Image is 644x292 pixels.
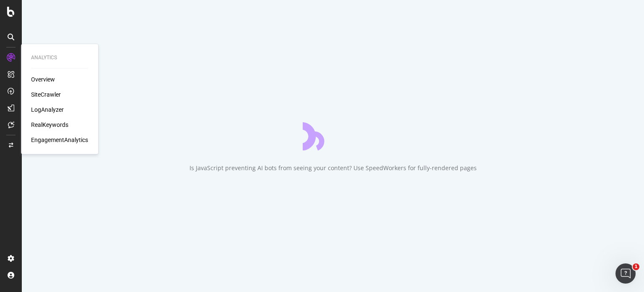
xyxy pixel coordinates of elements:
[31,105,64,114] a: LogAnalyzer
[633,263,639,270] span: 1
[31,121,68,129] a: RealKeywords
[31,75,55,84] a: Overview
[615,263,636,284] iframe: Intercom live chat
[31,90,61,99] a: SiteCrawler
[190,164,477,172] div: Is JavaScript preventing AI bots from seeing your content? Use SpeedWorkers for fully-rendered pages
[31,136,88,144] a: EngagementAnalytics
[303,120,363,150] div: animation
[31,54,88,61] div: Analytics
